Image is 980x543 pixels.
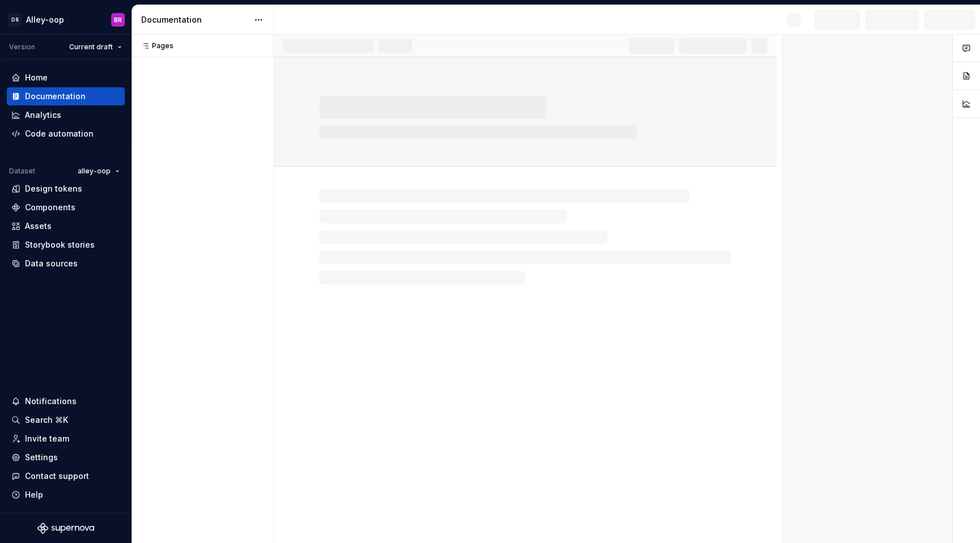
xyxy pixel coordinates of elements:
a: Analytics [7,106,125,124]
button: Notifications [7,392,125,410]
div: Documentation [141,14,248,26]
a: Home [7,69,125,87]
div: Help [25,489,43,500]
button: DSAlley-oopBR [2,7,129,32]
button: Search ⌘K [7,411,125,429]
a: Code automation [7,125,125,143]
div: Search ⌘K [25,414,68,426]
a: Assets [7,217,125,235]
button: Contact support [7,467,125,485]
div: Assets [25,220,52,232]
div: DS [8,13,22,27]
div: Storybook stories [25,239,95,251]
div: Pages [136,41,174,50]
div: BR [114,15,122,24]
div: Components [25,202,75,213]
div: Home [25,72,48,83]
span: Current draft [69,43,113,52]
a: Components [7,198,125,217]
div: Code automation [25,128,94,139]
a: Settings [7,448,125,466]
a: Storybook stories [7,236,125,254]
span: alley-oop [78,167,111,176]
a: Data sources [7,254,125,273]
a: Design tokens [7,180,125,198]
div: Design tokens [25,183,82,194]
div: Alley-oop [26,14,64,26]
div: Notifications [25,396,77,407]
div: Version [9,43,35,52]
div: Settings [25,452,58,463]
a: Invite team [7,430,125,448]
div: Data sources [25,258,78,269]
button: Help [7,486,125,504]
div: Analytics [25,109,61,121]
a: Documentation [7,87,125,105]
div: Invite team [25,433,69,444]
button: Current draft [64,39,127,55]
svg: Supernova Logo [37,523,94,534]
div: Documentation [25,91,86,102]
div: Dataset [9,167,35,176]
div: Contact support [25,470,89,482]
button: alley-oop [73,163,125,179]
